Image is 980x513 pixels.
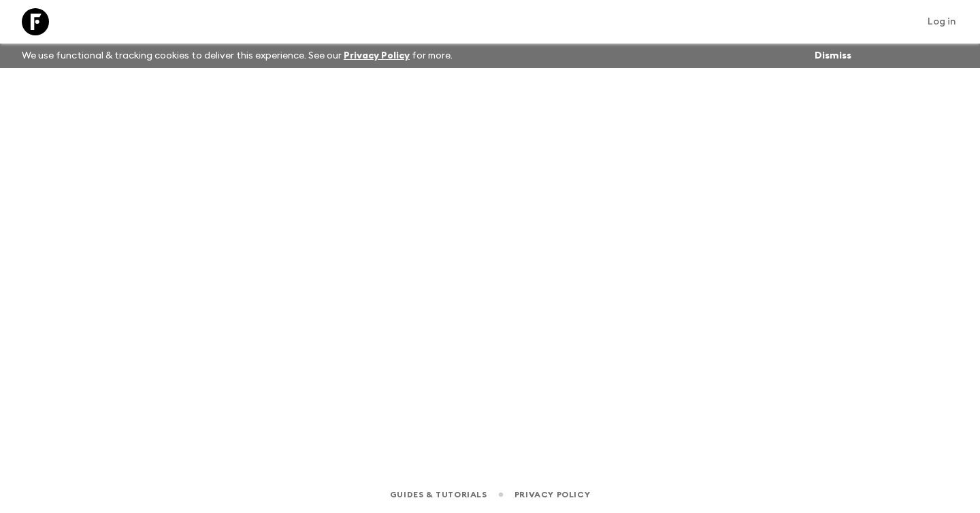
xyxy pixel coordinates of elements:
[16,44,458,68] p: We use functional & tracking cookies to deliver this experience. See our for more.
[514,487,590,502] a: Privacy Policy
[390,487,487,502] a: Guides & Tutorials
[344,51,410,61] a: Privacy Policy
[811,46,855,65] button: Dismiss
[920,12,964,31] a: Log in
